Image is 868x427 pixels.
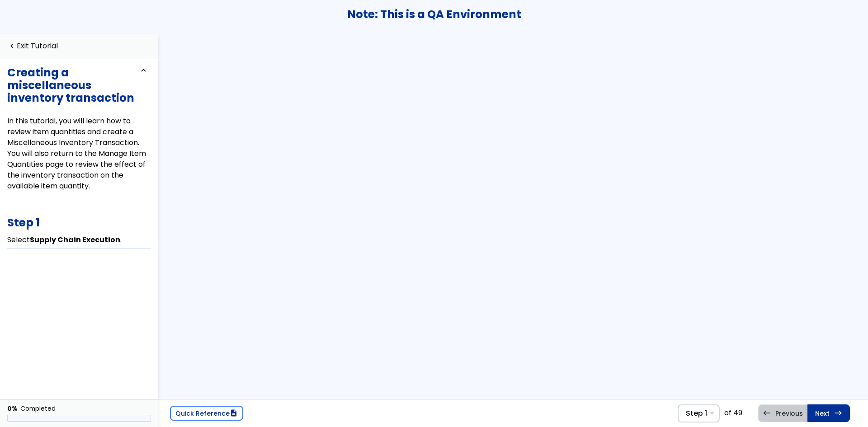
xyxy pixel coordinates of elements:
div: Completed [20,405,56,412]
span: description [230,409,238,417]
span: navigate_before [7,42,17,51]
span: west [763,409,771,417]
div: Previous [758,404,807,422]
h3: Creating a miscellaneous inventory transaction [7,66,139,104]
a: Quick Referencedescription [170,406,243,421]
iframe: Tutorial [158,34,737,359]
span: Select Step [678,404,720,422]
a: navigate_beforeExit Tutorial [7,42,58,51]
a: Nexteast [807,404,850,422]
div: In this tutorial, you will learn how to review item quantities and create a Miscellaneous Invento... [7,116,151,192]
h3: Step 1 [7,215,151,230]
div: of 49 [724,409,742,417]
span: Step 1 [686,409,707,418]
b: Supply Chain Execution [30,235,120,245]
span: expand_less [139,66,148,75]
span: east [834,409,842,417]
span: Select . [7,235,122,245]
div: 0% [7,405,18,412]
